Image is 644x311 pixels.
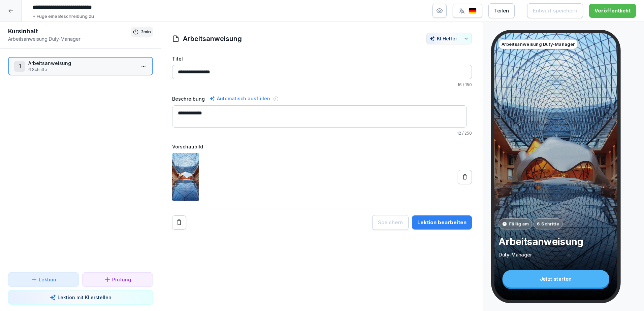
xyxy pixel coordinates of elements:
[28,60,135,67] p: Arbeitsanweisung
[8,290,153,305] button: Lektion mit KI erstellen
[429,36,469,41] div: KI Helfer
[172,215,186,230] button: Remove
[417,219,466,226] div: Lektion bearbeiten
[8,27,131,35] h1: Kursinhalt
[494,7,509,14] div: Teilen
[488,3,515,18] button: Teilen
[112,276,131,283] p: Prüfung
[457,131,461,136] span: 12
[58,294,111,301] p: Lektion mit KI erstellen
[141,29,151,35] p: 3 min
[33,13,94,20] p: + Füge eine Beschreibung zu
[498,236,613,247] p: Arbeitsanweisung
[183,34,242,44] h1: Arbeitsanweisung
[457,82,462,87] span: 16
[8,272,79,287] button: Lektion
[14,61,25,72] div: 1
[594,7,631,14] div: Veröffentlicht
[8,57,153,75] div: 1Arbeitsanweisung6 Schritte
[208,95,271,103] div: Automatisch ausfüllen
[28,67,135,73] p: 6 Schritte
[172,55,472,62] label: Titel
[502,41,575,48] p: Arbeitsanweisung Duty-Manager
[8,35,131,42] p: Arbeitsanweisung Duty-Manager
[503,270,610,287] div: Jetzt starten
[426,33,472,44] button: KI Helfer
[469,8,477,14] img: de.svg
[533,7,577,14] div: Entwurf speichern
[372,215,409,230] button: Speichern
[172,82,472,88] p: / 150
[172,153,199,201] img: yjtda7wrzgfcjtitoxcrm88y.png
[39,276,56,283] p: Lektion
[82,272,153,287] button: Prüfung
[172,130,472,136] p: / 250
[172,95,205,102] label: Beschreibung
[527,3,583,18] button: Entwurf speichern
[378,219,403,226] div: Speichern
[412,215,472,230] button: Lektion bearbeiten
[172,143,472,150] label: Vorschaubild
[589,4,636,18] button: Veröffentlicht
[537,220,559,227] p: 6 Schritte
[498,251,613,258] p: Duty-Manager
[509,220,529,227] p: Fällig am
